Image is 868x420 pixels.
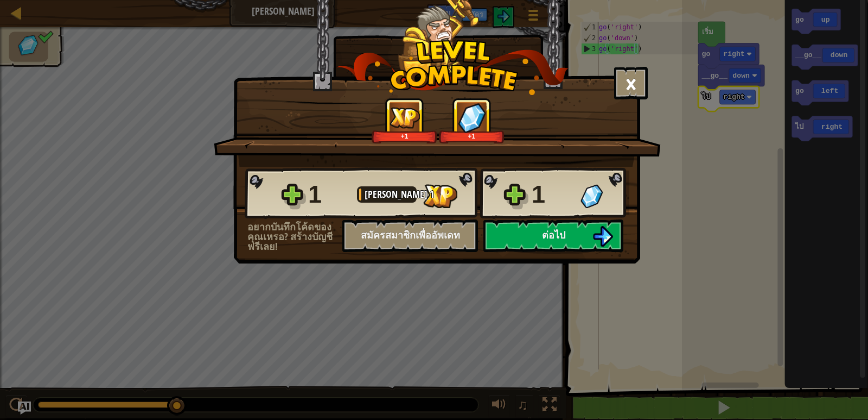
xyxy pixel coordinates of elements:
[430,187,434,201] span: 1
[580,184,603,208] img: อัญมณีที่ได้มา
[247,222,342,252] div: อยากบันทึกโค้ดของคุณเหรอ? สร้างบัญชีฟรีเลย!
[390,107,420,128] img: XP ที่ได้รับ
[542,228,565,242] span: ต่อไป
[483,220,623,252] button: ต่อไป
[365,187,430,201] span: [PERSON_NAME]
[614,67,648,99] button: ×
[458,103,486,133] img: อัญมณีที่ได้มา
[342,220,478,252] button: สมัครสมาชิกเพื่ออัพเดท
[308,177,350,212] div: 1
[532,177,574,212] div: 1
[374,132,435,140] div: +1
[336,40,569,95] img: level_complete.png
[441,132,502,140] div: +1
[423,184,457,208] img: XP ที่ได้รับ
[592,226,613,247] img: ต่อไป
